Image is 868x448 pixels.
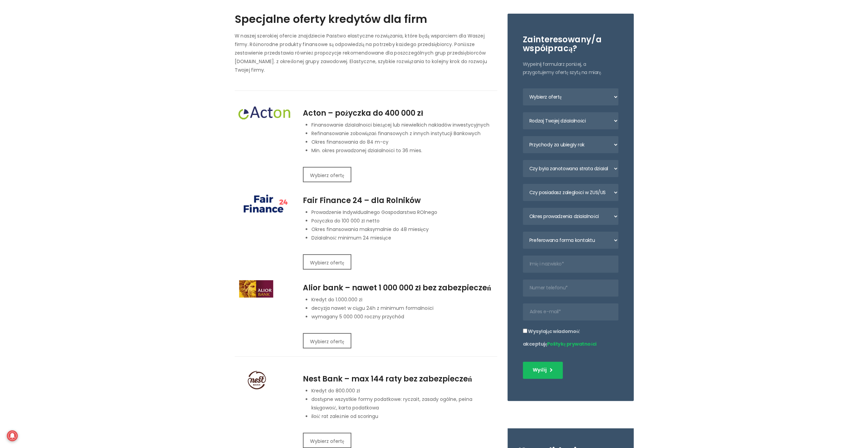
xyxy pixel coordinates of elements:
span: Działalność minimum 24 miesiące [311,234,392,241]
a: Politykę prywatności [547,341,596,347]
p: Finansowanie działalności bieżącej lub niewielkich nakładów inwestycyjnych [311,121,497,129]
input: Imię i nazwisko* [523,256,618,273]
p: W naszej szerokiej ofercie znajdziecie Państwo elastyczne rozwiązania, które będą wsparciem dla W... [235,32,497,74]
input: Numer telefonu* [523,279,618,297]
span: Acton – pożyczka do 400 000 zł [303,108,423,118]
p: Refinansowanie zobowiązań finansowych z innych instytucji Bankowych [311,129,497,138]
h1: Specjalne oferty kredytów dla firm [235,14,497,25]
span: Fair Finance 24 – dla Rolników [303,195,421,206]
li: Okres finansowania maksymalnie do 48 miesięcy [311,225,497,234]
h2: Zainteresowany/a współpracą? [523,35,618,53]
span: Wysyłając wiadomość akceptuję [523,328,597,347]
span: decyzja nawet w ciągu 24h z minimum formalności [311,305,434,312]
input: Wysyłając wiadomość akceptujęPolitykę prywatności [523,329,527,333]
li: Prowadzenie Indywidualnego Gospodarstwa ROlnego [311,208,497,217]
button: Wyślij [523,362,563,379]
span: Nest Bank – max 144 raty bez zabezpieczeń [303,374,472,384]
input: Adres e-mail* [523,303,618,320]
button: Wybierz ofertę [303,254,351,270]
span: Kredyt do 1.000.000 zł [311,296,363,303]
span: Alior bank – nawet 1 000 000 zł bez zabezpieczeń [303,283,491,293]
li: Min. okres prowadzonej działalności to 36 mies. [311,146,497,155]
li: Okres finansowania do 84 m-cy [311,138,497,146]
button: Wybierz ofertę [303,333,351,348]
span: Kredyt do 800.000 zł [311,387,360,394]
li: Pożyczka do 100 000 zł netto [311,217,497,225]
p: Wypełnij formularz poniżej, a przygotujemy ofertę szytą na miarę. [523,60,618,76]
button: Wybierz ofertę [303,433,351,448]
span: ilość rat zależnie od scoringu [311,413,378,420]
span: dostępne wszystkie formy podatkowe: ryczałt, zasady ogólne, pełna księgowość, karta podatkowa [311,396,472,411]
span: wymagany 5 000 000 roczny przychód [311,313,404,320]
button: Wybierz ofertę [303,167,351,182]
